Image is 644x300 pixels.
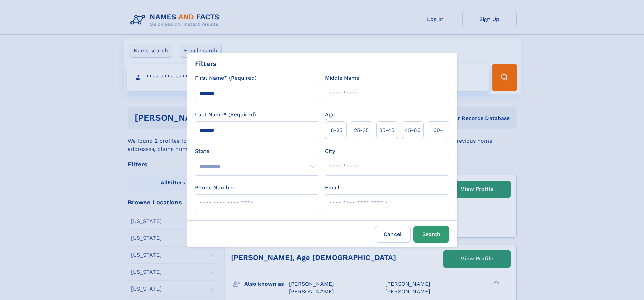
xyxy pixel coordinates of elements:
[195,111,256,119] label: Last Name* (Required)
[329,126,342,134] span: 18‑25
[325,147,335,155] label: City
[325,184,339,192] label: Email
[433,126,444,134] span: 60+
[405,126,421,134] span: 45‑60
[325,74,359,82] label: Middle Name
[375,226,411,243] label: Cancel
[195,147,319,155] label: State
[195,184,235,192] label: Phone Number
[413,226,449,243] button: Search
[325,111,335,119] label: Age
[379,126,395,134] span: 35‑45
[195,74,257,82] label: First Name* (Required)
[354,126,369,134] span: 25‑35
[195,59,217,69] div: Filters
